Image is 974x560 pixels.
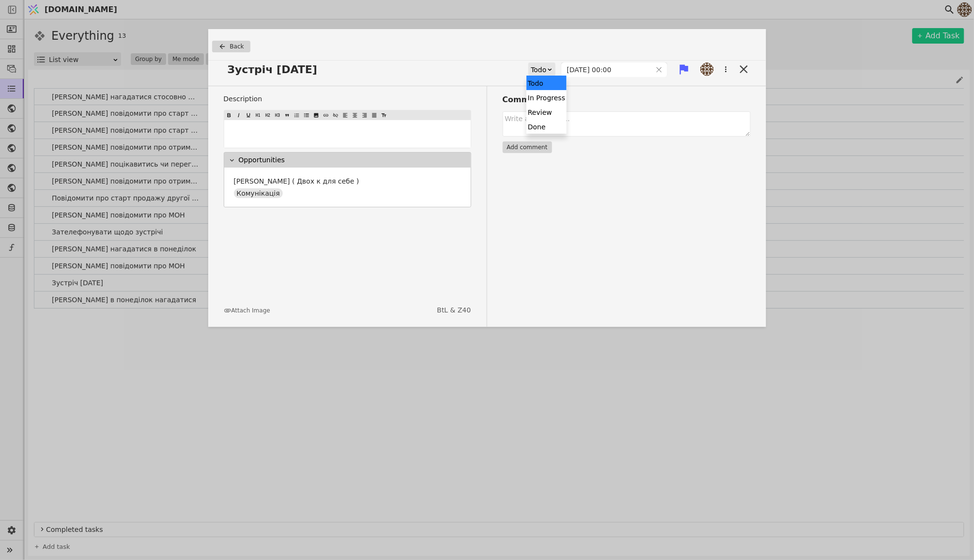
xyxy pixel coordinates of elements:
button: Clear [656,66,663,73]
div: Todo [526,76,567,90]
label: Description [224,94,471,104]
button: Attach Image [224,306,270,315]
input: dd.MM.yyyy HH:mm [562,63,651,77]
a: BtL & Z40 [437,305,471,315]
div: Done [526,119,567,134]
div: Review [526,105,567,119]
span: Back [230,42,244,51]
svg: close [656,66,663,73]
img: an [700,62,714,76]
p: [PERSON_NAME] ( Двох к для себе ) [234,176,359,187]
button: Add comment [503,141,552,153]
span: Комунікація [237,188,280,198]
p: Opportunities [239,155,285,165]
div: In Progress [526,90,567,105]
span: Зустріч [DATE] [224,62,327,78]
div: Todo [531,63,546,77]
h3: Comments [503,94,751,106]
